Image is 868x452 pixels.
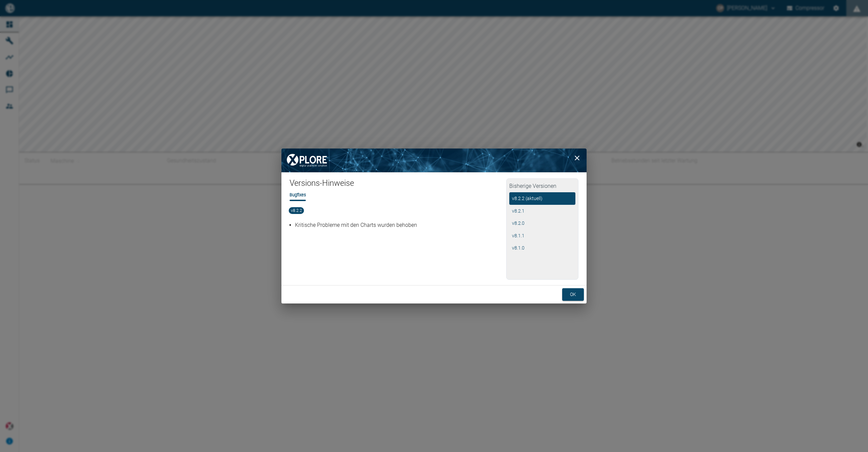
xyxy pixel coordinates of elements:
[562,288,584,301] button: ok
[290,192,306,198] li: Bugfixes
[509,192,575,205] button: v8.2.2 (aktuell)
[509,242,575,254] button: v8.1.0
[509,181,575,192] h2: Bisherige Versionen
[509,217,575,230] button: v8.2.0
[281,149,587,172] img: background image
[570,151,584,165] button: close
[509,205,575,217] button: v8.2.1
[509,230,575,242] button: v8.1.1
[289,207,304,214] span: v8.2.2
[295,221,504,229] p: Kritische Probleme mit den Charts wurden behoben
[281,149,332,172] img: XPLORE Logo
[290,178,506,192] h1: Versions-Hinweise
